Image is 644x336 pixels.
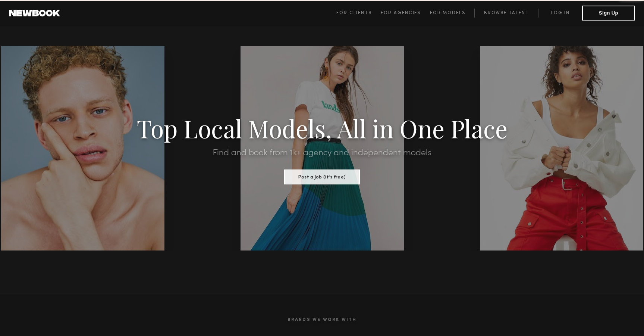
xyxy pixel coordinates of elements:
h2: Find and book from 1k+ agency and independent models [48,149,596,158]
a: Browse Talent [474,9,538,18]
a: Post a Job (it’s free) [284,172,360,180]
h1: Top Local Models, All in One Place [48,116,596,140]
span: For Models [430,11,465,15]
a: For Clients [336,9,381,18]
button: Sign Up [582,6,635,21]
h2: Brands We Work With [98,308,546,332]
span: For Agencies [381,11,421,15]
span: For Clients [336,11,372,15]
a: For Agencies [381,9,430,18]
a: Log in [538,9,582,18]
button: Post a Job (it’s free) [284,169,360,184]
a: For Models [430,9,475,18]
